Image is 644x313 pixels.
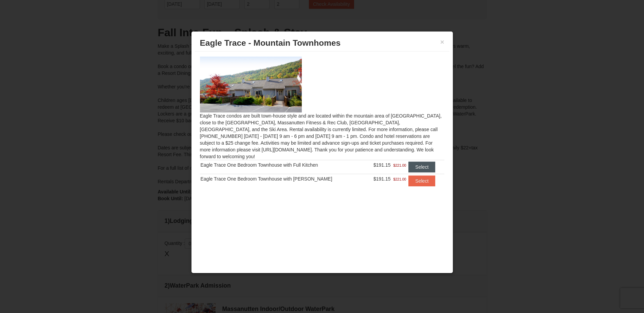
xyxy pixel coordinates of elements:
span: $221.00 [393,176,406,183]
button: Select [408,175,435,186]
button: × [440,39,444,45]
div: Eagle Trace One Bedroom Townhouse with Full Kitchen [201,162,364,168]
div: Eagle Trace condos are built town-house style and are located within the mountain area of [GEOGRA... [195,51,449,200]
span: $191.15 [373,162,391,168]
div: Eagle Trace One Bedroom Townhouse with [PERSON_NAME] [201,175,364,182]
span: $191.15 [373,176,391,182]
span: $221.00 [393,162,406,169]
span: Eagle Trace - Mountain Townhomes [200,38,341,47]
img: 19218983-1-9b289e55.jpg [200,57,302,112]
button: Select [408,162,435,172]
